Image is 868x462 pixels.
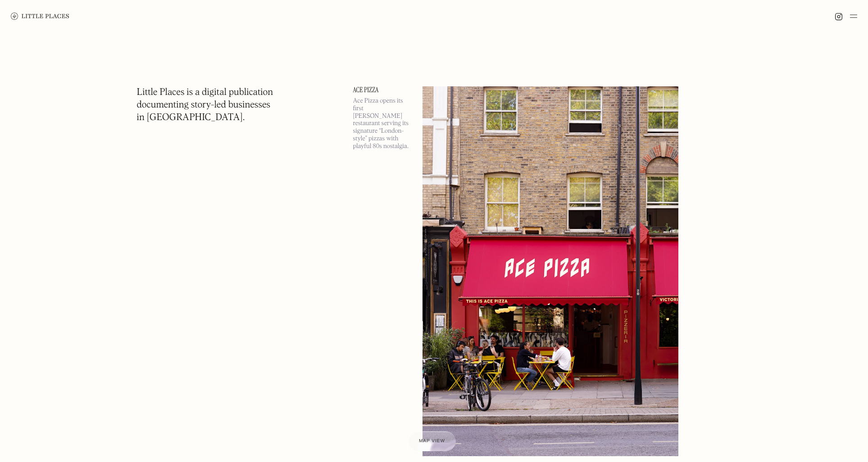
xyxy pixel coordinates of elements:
p: Ace Pizza opens its first [PERSON_NAME] restaurant serving its signature “London-style” pizzas wi... [353,97,412,150]
span: Map view [419,439,445,444]
a: Map view [408,431,456,451]
a: Ace Pizza [353,86,412,94]
h1: Little Places is a digital publication documenting story-led businesses in [GEOGRAPHIC_DATA]. [137,86,273,124]
img: Ace Pizza [423,86,679,456]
